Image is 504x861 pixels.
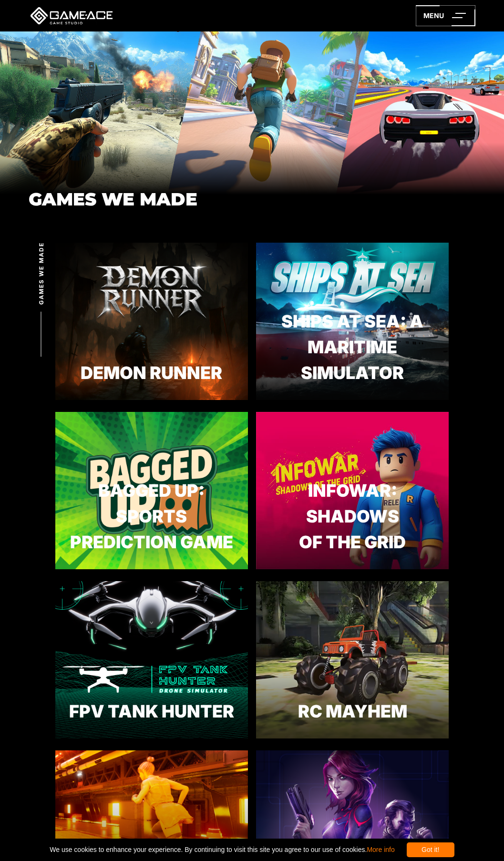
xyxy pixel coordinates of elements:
[407,842,454,857] div: Got it!
[55,360,248,386] div: Demon Runner
[256,243,449,400] img: Ships at sea preview image
[55,243,248,400] img: Demon runner preview
[256,308,449,386] div: Ships At Sea: A Maritime Simulator
[256,478,449,555] div: Infowar: Shadows of the Grid
[416,5,475,26] a: menu
[256,412,449,570] img: Infowar shadows of the grid preview image
[55,478,248,555] div: Bagged Up: Sports Prediction Game
[55,412,248,570] img: Bagged up preview img
[256,581,449,739] img: Rc mayhem preview img
[50,842,394,857] span: We use cookies to enhance your experience. By continuing to visit this site you agree to our use ...
[367,846,394,853] a: More info
[256,698,449,724] div: RC Mayhem
[37,242,45,304] span: GAMES WE MADE
[29,190,197,209] h1: GAMES WE MADE
[55,698,248,724] div: FPV Tank Hunter
[55,581,248,739] img: Fpv tank hunter results preview image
